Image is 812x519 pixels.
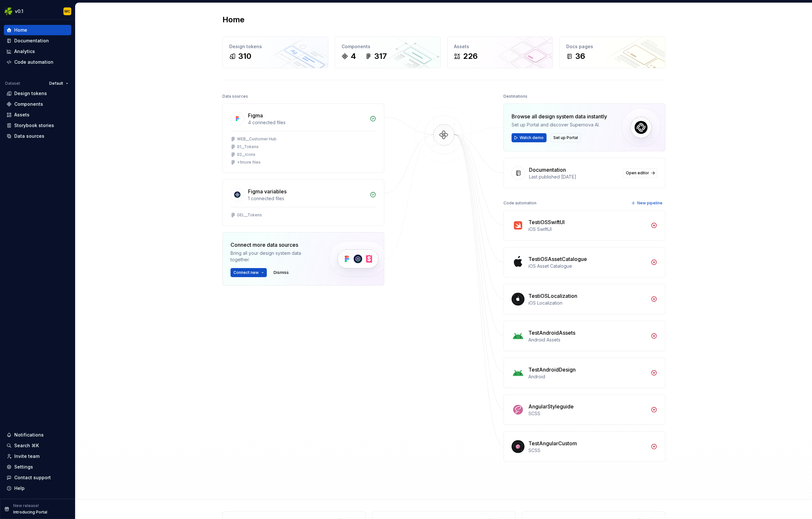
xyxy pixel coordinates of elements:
div: + 1 more files [237,160,261,165]
div: 226 [463,51,478,61]
div: 1 connected files [248,195,366,202]
div: Code automation [14,59,53,65]
span: Connect new [233,270,259,275]
div: Code automation [503,199,536,208]
div: Storybook stories [14,122,54,129]
a: Assets [4,110,71,120]
div: TestiOSLocalization [528,292,577,300]
div: Contact support [14,474,51,481]
div: Documentation [529,166,566,174]
h2: Home [222,15,244,25]
button: Notifications [4,430,71,440]
div: MC [64,9,70,14]
button: Dismiss [271,268,292,277]
a: Docs pages36 [559,37,665,68]
div: iOS Asset Catalogue [528,263,647,269]
div: AngularStyleguide [528,403,574,410]
span: Default [49,81,63,86]
button: Help [4,483,71,493]
a: Open editor [623,168,657,178]
div: 36 [575,51,585,61]
div: Analytics [14,48,35,55]
div: TestiOSSwiftUI [528,218,565,226]
div: Design tokens [229,43,321,50]
div: 4 [351,51,356,61]
div: Android Assets [528,337,647,343]
div: Assets [14,112,29,118]
a: Analytics [4,46,71,57]
div: 317 [374,51,387,61]
div: Data sources [222,92,248,101]
div: iOS Localization [528,300,647,306]
div: 02__Icons [237,152,255,157]
div: Android [528,373,647,380]
div: Figma [248,112,263,119]
p: Introducing Portal [13,510,47,515]
span: Dismiss [274,270,289,275]
div: Home [14,27,27,33]
div: Bring all your design system data together. [231,250,318,263]
button: v0.1MC [1,4,74,18]
div: TestAngularCustom [528,439,577,447]
div: Set up Portal and discover Supernova AI. [512,122,607,128]
a: Code automation [4,57,71,67]
a: Data sources [4,131,71,141]
div: Dataset [5,81,20,86]
a: Components [4,99,71,109]
div: Figma variables [248,188,287,195]
div: Last published [DATE] [529,174,619,180]
div: Search ⌘K [14,442,39,449]
div: iOS SwiftUI [528,226,647,232]
div: Components [14,101,43,107]
span: Watch demo [520,135,544,140]
span: New pipeline [637,200,662,206]
a: Invite team [4,451,71,461]
a: Design tokens [4,88,71,99]
div: Components [342,43,434,50]
a: Figma4 connected filesWEB__Customer Hub01__Tokens02__Icons+1more files [222,103,384,173]
a: Storybook stories [4,120,71,131]
button: Watch demo [512,133,547,142]
button: Connect new [231,268,267,277]
div: SCSS [528,447,647,454]
div: GEL__Tokens [237,212,262,218]
button: Contact support [4,472,71,483]
div: Invite team [14,453,39,460]
img: 56b5df98-d96d-4d7e-807c-0afdf3bdaefa.png [5,7,12,15]
div: Browse all design system data instantly [512,113,607,120]
span: Open editor [626,170,649,176]
div: WEB__Customer Hub [237,136,276,142]
div: Design tokens [14,90,47,97]
div: TestAndroidAssets [528,329,575,337]
button: Search ⌘K [4,440,71,451]
div: SCSS [528,410,647,417]
span: Set up Portal [553,135,578,140]
a: Components4317 [335,37,441,68]
a: Documentation [4,36,71,46]
div: Help [14,485,25,492]
button: Set up Portal [550,133,581,142]
div: TestAndroidDesign [528,366,576,373]
div: Connect more data sources [231,241,318,249]
a: Assets226 [447,37,553,68]
a: Design tokens310 [222,37,328,68]
div: Notifications [14,432,44,438]
a: Figma variables1 connected filesGEL__Tokens [222,179,384,226]
a: Settings [4,462,71,472]
div: 01__Tokens [237,144,259,149]
div: 4 connected files [248,119,366,126]
button: New pipeline [629,199,665,208]
div: Docs pages [566,43,659,50]
div: Documentation [14,38,49,44]
div: Assets [454,43,546,50]
div: Destinations [503,92,527,101]
div: Settings [14,464,33,470]
a: Home [4,25,71,35]
p: New release! [13,503,39,508]
div: v0.1 [15,8,23,15]
div: 310 [238,51,251,61]
div: Data sources [14,133,44,139]
button: Default [46,79,71,88]
div: TestiOSAssetCatalogue [528,255,587,263]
